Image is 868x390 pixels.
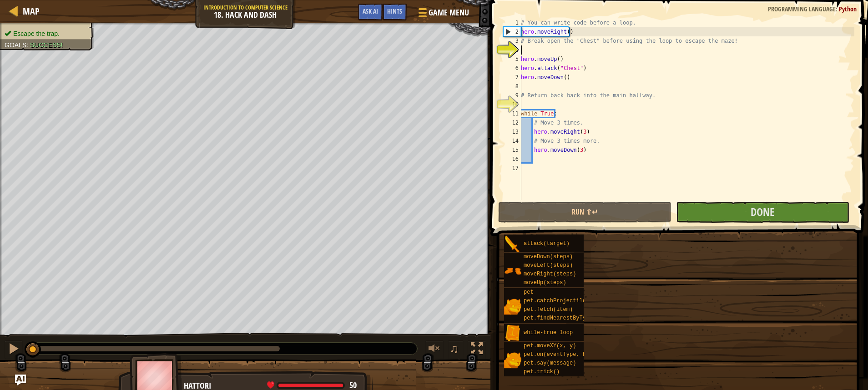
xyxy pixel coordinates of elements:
div: 4 [503,45,521,55]
div: 2 [504,27,521,36]
button: Ctrl + P: Pause [5,340,23,359]
span: attack(target) [524,240,570,247]
div: 3 [503,36,521,45]
span: Map [23,5,40,17]
div: 15 [503,145,521,155]
div: 1 [503,18,521,27]
button: Ask AI [15,375,26,385]
div: 16 [503,155,521,164]
div: 9 [503,91,521,100]
span: pet.trick() [524,369,560,375]
button: Game Menu [411,4,474,25]
span: moveUp(steps) [524,280,566,286]
img: portrait.png [504,325,521,342]
div: health: 50.3 / 50.3 [267,381,357,390]
img: portrait.png [504,235,521,253]
span: ♫ [450,342,459,355]
span: pet.say(message) [524,360,576,366]
span: Programming language [768,5,836,13]
div: 13 [503,127,521,136]
span: moveRight(steps) [524,271,576,277]
span: pet.findNearestByType(type) [524,315,612,321]
span: Game Menu [429,7,469,19]
div: 12 [503,118,521,127]
img: portrait.png [504,351,521,369]
div: 17 [503,164,521,173]
button: Done [676,202,849,223]
span: Done [751,205,774,219]
a: Map [18,5,40,17]
img: portrait.png [504,298,521,315]
button: Toggle fullscreen [468,340,486,359]
span: pet.fetch(item) [524,306,573,313]
button: Run ⇧↵ [498,202,671,223]
div: 7 [503,73,521,82]
div: 5 [503,55,521,64]
span: pet.on(eventType, handler) [524,351,609,358]
span: Ask AI [363,7,378,15]
div: 11 [503,109,521,118]
span: : [836,5,839,13]
span: Goals [5,41,26,49]
span: Escape the trap. [13,30,60,37]
span: : [26,41,30,49]
span: moveLeft(steps) [524,262,573,269]
img: portrait.png [504,262,521,280]
div: 14 [503,136,521,145]
button: ♫ [448,340,464,359]
span: Success! [30,41,63,49]
span: while-true loop [524,330,573,336]
span: moveDown(steps) [524,254,573,260]
button: Adjust volume [425,340,444,359]
div: 8 [503,82,521,91]
span: Python [839,5,857,13]
div: 10 [503,100,521,109]
span: pet.moveXY(x, y) [524,343,576,349]
li: Escape the trap. [5,29,87,38]
span: Hints [387,7,402,15]
span: pet.catchProjectile(arrow) [524,298,609,304]
button: Ask AI [358,4,383,20]
span: pet [524,289,534,295]
div: 6 [503,64,521,73]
